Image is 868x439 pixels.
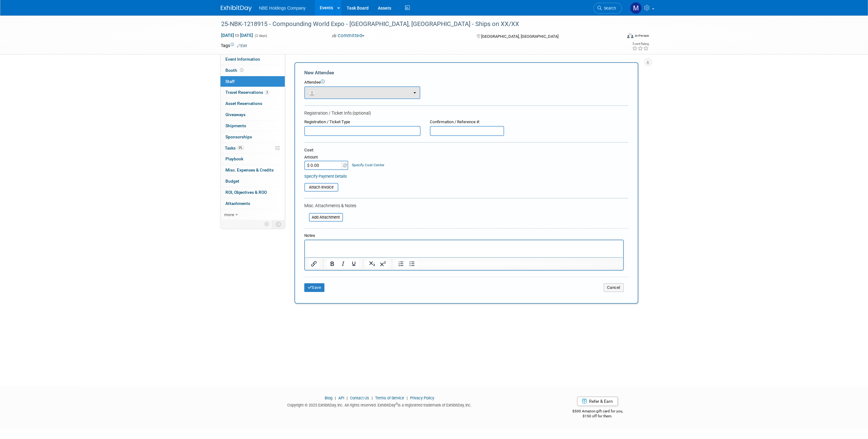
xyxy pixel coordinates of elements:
a: Misc. Expenses & Credits [220,165,285,176]
div: Cost: [304,147,628,153]
img: ExhibitDay [221,5,252,11]
span: Search [602,6,616,11]
a: Edit [237,44,247,48]
span: | [405,396,409,400]
a: Terms of Service [375,396,404,400]
div: 25-NBK-1218915 - Compounding World Expo - [GEOGRAPHIC_DATA], [GEOGRAPHIC_DATA] - Ships on XX/XX [219,19,613,30]
img: Morgan Goddard [630,2,642,14]
span: [DATE] [DATE] [221,33,253,38]
div: Attendee [304,80,628,85]
span: Staff [225,79,235,84]
a: Refer & Earn [577,397,618,406]
a: Asset Reservations [220,98,285,109]
td: Personalize Event Tab Strip [262,220,272,228]
span: Booth not reserved yet [239,68,245,72]
span: Asset Reservations [225,101,262,106]
a: Search [593,3,622,14]
a: Specify Cost Center [352,163,384,167]
div: Event Rating [632,42,648,46]
span: Misc. Expenses & Credits [225,167,274,172]
div: In-Person [634,33,649,38]
a: Giveaways [220,109,285,120]
div: $150 off for them. [548,414,648,419]
span: Shipments [225,123,246,128]
div: $500 Amazon gift card for you, [548,405,648,419]
a: Privacy Policy [410,396,434,400]
span: Travel Reservations [225,90,269,95]
td: Toggle Event Tabs [272,220,285,228]
img: Format-Inperson.png [627,33,633,38]
a: Budget [220,176,285,187]
span: | [370,396,374,400]
span: Attachments [225,201,250,206]
span: [GEOGRAPHIC_DATA], [GEOGRAPHIC_DATA] [481,34,558,39]
div: Notes [304,233,624,239]
a: Travel Reservations3 [220,87,285,98]
span: more [224,212,234,217]
span: | [333,396,337,400]
span: Sponsorships [225,134,252,139]
span: Tasks [225,146,244,150]
span: Budget [225,179,239,184]
button: Numbered list [396,259,406,268]
button: Insert/edit link [309,259,319,268]
div: New Attendee [304,69,628,76]
a: ROI, Objectives & ROO [220,187,285,198]
a: Booth [220,65,285,76]
button: Bullet list [406,259,417,268]
button: Save [304,283,325,292]
button: Subscript [366,259,377,268]
button: Cancel [604,283,624,292]
span: | [345,396,349,400]
div: Misc. Attachments & Notes [304,202,628,209]
div: Registration / Ticket Type [304,119,421,125]
a: Tasks0% [220,143,285,154]
sup: ® [396,402,398,406]
a: Blog [325,396,332,400]
button: Underline [348,259,359,268]
div: Event Format [585,32,649,41]
div: Copyright © 2025 ExhibitDay, Inc. All rights reserved. ExhibitDay is a registered trademark of Ex... [221,401,539,408]
a: Sponsorships [220,132,285,142]
div: Confirmation / Reference #: [430,119,504,125]
button: Italic [337,259,348,268]
td: Tags [221,42,247,49]
a: more [220,209,285,220]
a: API [338,396,344,400]
button: Bold [327,259,337,268]
span: Event Information [225,57,260,62]
span: Giveaways [225,112,246,117]
span: (2 days) [254,34,267,38]
a: Shipments [220,120,285,131]
a: Contact Us [350,396,369,400]
div: Registration / Ticket Info (optional) [304,110,628,116]
a: Attachments [220,198,285,209]
iframe: Rich Text Area [305,240,623,257]
span: 3 [265,90,269,95]
span: 0% [237,146,244,150]
a: Specify Payment Details [304,174,347,179]
a: Event Information [220,54,285,65]
div: Amount [304,154,349,161]
a: Staff [220,76,285,87]
span: Playbook [225,156,243,161]
span: Booth [225,68,245,73]
a: Playbook [220,154,285,164]
span: ROI, Objectives & ROO [225,190,267,195]
span: to [234,33,240,38]
span: NBE Holdings Company [259,6,306,11]
button: Committed [330,33,367,39]
button: Superscript [377,259,388,268]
